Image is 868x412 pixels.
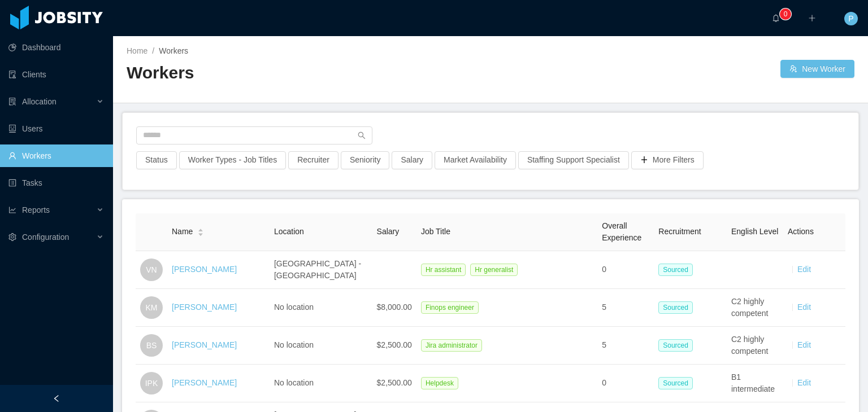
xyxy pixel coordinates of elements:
[797,265,811,274] a: Edit
[597,365,654,402] td: 0
[377,378,412,387] span: $2,500.00
[631,151,704,169] button: icon: plusMore Filters
[22,205,50,214] span: Reports
[172,265,237,274] a: [PERSON_NAME]
[597,289,654,327] td: 5
[597,251,654,289] td: 0
[288,151,338,169] button: Recruiter
[377,340,412,349] span: $2,500.00
[780,8,791,20] sup: 0
[421,377,458,389] span: Helpdesk
[358,132,366,139] i: icon: search
[146,334,157,357] span: BS
[848,12,853,25] span: P
[597,327,654,365] td: 5
[8,233,16,241] i: icon: setting
[377,227,400,236] span: Salary
[658,339,693,352] span: Sourced
[602,221,641,242] span: Overall Experience
[780,60,854,78] button: icon: usergroup-addNew Worker
[127,46,147,55] a: Home
[270,365,372,402] td: No location
[198,231,204,235] i: icon: caret-down
[152,46,154,55] span: /
[159,46,188,55] span: Workers
[658,340,697,349] a: Sourced
[197,227,204,235] div: Sort
[146,296,158,319] span: KM
[8,117,104,140] a: icon: robotUsers
[274,227,304,236] span: Location
[127,62,491,85] h2: Workers
[172,378,237,387] a: [PERSON_NAME]
[421,339,482,352] span: Jira administrator
[658,227,701,236] span: Recruitment
[808,14,816,22] i: icon: plus
[658,265,697,274] a: Sourced
[518,151,629,169] button: Staffing Support Specialist
[198,227,204,231] i: icon: caret-up
[146,258,157,281] span: VN
[377,303,412,312] span: $8,000.00
[727,327,783,365] td: C2 highly competent
[341,151,389,169] button: Seniority
[772,14,780,22] i: icon: bell
[145,372,158,395] span: IPK
[797,303,811,312] a: Edit
[172,340,237,349] a: [PERSON_NAME]
[658,303,697,312] a: Sourced
[179,151,286,169] button: Worker Types - Job Titles
[658,378,697,387] a: Sourced
[8,172,104,194] a: icon: profileTasks
[435,151,516,169] button: Market Availability
[421,264,466,276] span: Hr assistant
[8,206,16,214] i: icon: line-chart
[658,377,693,389] span: Sourced
[727,365,783,402] td: B1 intermediate
[392,151,432,169] button: Salary
[8,144,104,167] a: icon: userWorkers
[22,97,57,106] span: Allocation
[8,36,104,59] a: icon: pie-chartDashboard
[788,227,814,236] span: Actions
[727,289,783,327] td: C2 highly competent
[270,251,372,289] td: [GEOGRAPHIC_DATA] - [GEOGRAPHIC_DATA]
[658,264,693,276] span: Sourced
[8,98,16,106] i: icon: solution
[470,264,518,276] span: Hr generalist
[731,227,778,236] span: English Level
[172,226,193,238] span: Name
[22,233,69,242] span: Configuration
[797,378,811,387] a: Edit
[8,63,104,86] a: icon: auditClients
[270,289,372,327] td: No location
[421,301,479,314] span: Finops engineer
[270,327,372,365] td: No location
[136,151,177,169] button: Status
[797,340,811,349] a: Edit
[172,303,237,312] a: [PERSON_NAME]
[421,227,450,236] span: Job Title
[658,301,693,314] span: Sourced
